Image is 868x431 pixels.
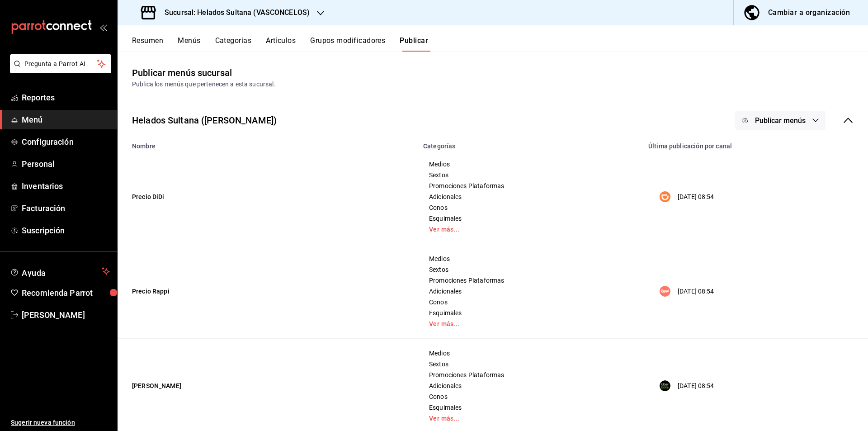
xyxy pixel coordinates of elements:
[429,204,632,211] span: Conos
[768,6,850,19] div: Cambiar a organización
[678,381,714,391] p: [DATE] 08:54
[643,137,868,150] th: Última publicación por canal
[429,310,632,316] span: Esquimales
[429,194,632,200] span: Adicionales
[132,66,232,80] div: Publicar menús sucursal
[429,172,632,178] span: Sextos
[429,404,632,411] span: Esquimales
[132,114,277,127] div: Helados Sultana ([PERSON_NAME])
[429,183,632,189] span: Promociones Plataformas
[429,321,632,327] a: Ver más...
[118,150,418,244] td: Precio DiDi
[22,180,110,192] span: Inventarios
[429,383,632,389] span: Adicionales
[429,256,632,262] span: Medios
[678,192,714,202] p: [DATE] 08:54
[132,36,868,52] div: navigation tabs
[178,36,200,52] button: Menús
[429,288,632,294] span: Adicionales
[429,393,632,400] span: Conos
[22,309,110,321] span: [PERSON_NAME]
[429,215,632,222] span: Esquimales
[118,244,418,339] td: Precio Rappi
[735,111,826,130] button: Publicar menús
[215,36,252,52] button: Categorías
[678,287,714,296] p: [DATE] 08:54
[429,277,632,284] span: Promociones Plataformas
[99,24,107,31] button: open_drawer_menu
[11,418,110,427] span: Sugerir nueva función
[310,36,385,52] button: Grupos modificadores
[6,66,111,75] a: Pregunta a Parrot AI
[755,116,806,125] span: Publicar menús
[118,137,418,150] th: Nombre
[429,161,632,167] span: Medios
[22,114,110,126] span: Menú
[22,158,110,170] span: Personal
[22,136,110,148] span: Configuración
[22,224,110,237] span: Suscripción
[10,54,111,73] button: Pregunta a Parrot AI
[418,137,643,150] th: Categorías
[429,266,632,273] span: Sextos
[266,36,296,52] button: Artículos
[22,202,110,214] span: Facturación
[429,361,632,367] span: Sextos
[429,299,632,305] span: Conos
[22,287,110,299] span: Recomienda Parrot
[157,7,310,18] h3: Sucursal: Helados Sultana (VASCONCELOS)
[429,415,632,422] a: Ver más...
[24,59,97,69] span: Pregunta a Parrot AI
[429,350,632,356] span: Medios
[429,226,632,232] a: Ver más...
[132,80,854,89] div: Publica los menús que pertenecen a esta sucursal.
[22,91,110,104] span: Reportes
[400,36,428,52] button: Publicar
[132,36,163,52] button: Resumen
[22,266,98,277] span: Ayuda
[429,372,632,378] span: Promociones Plataformas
